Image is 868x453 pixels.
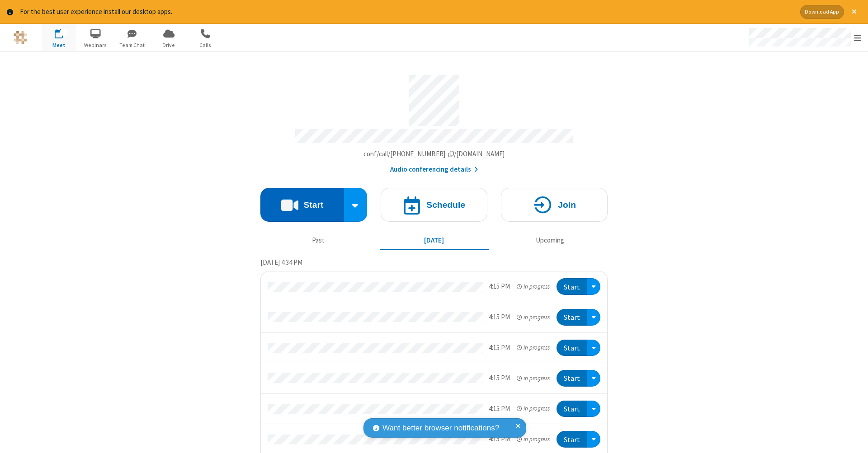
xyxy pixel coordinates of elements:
button: Past [264,232,373,249]
div: Open menu [587,340,600,356]
span: [DATE] 4:34 PM [260,258,302,266]
span: Meet [42,41,76,49]
button: Logo [3,24,37,51]
div: Open menu [587,431,600,448]
button: Start [260,188,344,222]
div: Open menu [587,370,600,387]
em: in progress [517,374,550,383]
div: For the best user experience install our desktop apps. [20,7,793,17]
div: Start conference options [344,188,368,222]
button: Close alert [847,5,861,19]
span: Copy my meeting room link [363,149,505,158]
em: in progress [517,404,550,413]
span: Webinars [79,41,113,49]
button: Start [557,278,587,295]
em: in progress [517,435,550,444]
button: Start [557,370,587,387]
button: Copy my meeting room linkCopy my meeting room link [363,149,505,159]
h4: Start [303,201,323,209]
div: 4:15 PM [489,281,510,292]
button: Schedule [381,188,487,222]
em: in progress [517,282,550,291]
button: Join [501,188,608,222]
button: [DATE] [380,232,489,249]
h4: Schedule [426,201,465,209]
div: Open menu [587,401,600,417]
span: Calls [189,41,222,49]
div: Open menu [587,309,600,326]
button: Start [557,309,587,326]
button: Audio conferencing details [390,164,478,175]
em: in progress [517,343,550,352]
div: Open menu [587,278,600,295]
div: 4:15 PM [489,404,510,414]
span: Want better browser notifications? [382,422,499,434]
span: Drive [152,41,186,49]
button: Start [557,340,587,356]
div: Open menu [741,24,868,51]
button: Start [557,431,587,448]
div: 4:15 PM [489,373,510,383]
div: 12 [60,29,68,36]
button: Upcoming [495,232,604,249]
div: 4:15 PM [489,343,510,353]
span: Team Chat [115,41,149,49]
button: Download App [800,5,844,19]
div: 4:15 PM [489,312,510,322]
button: Start [557,401,587,417]
img: QA Selenium DO NOT DELETE OR CHANGE [14,31,27,44]
section: Account details [260,68,608,174]
em: in progress [517,313,550,322]
h4: Join [558,201,576,209]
